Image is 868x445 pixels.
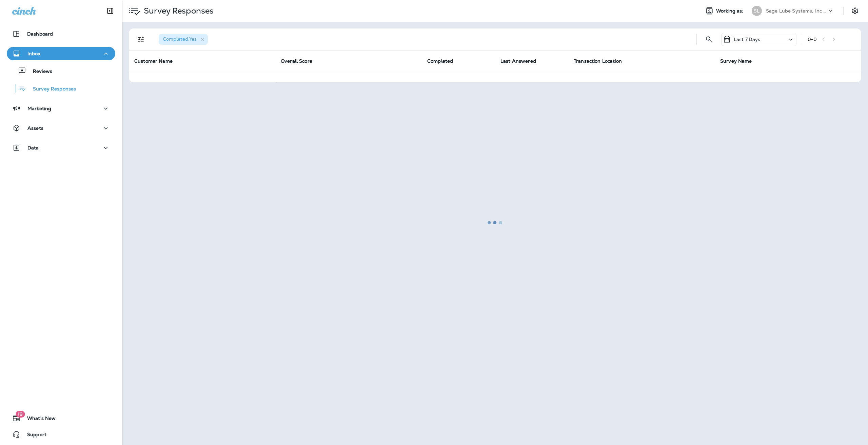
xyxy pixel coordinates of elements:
button: Reviews [7,64,115,78]
span: 19 [16,411,25,418]
button: Dashboard [7,27,115,41]
p: Inbox [27,51,40,56]
button: Collapse Sidebar [101,4,120,18]
button: Marketing [7,102,115,115]
span: Support [20,432,46,440]
p: Survey Responses [26,86,76,93]
p: Data [27,145,39,150]
button: Assets [7,121,115,135]
p: Assets [27,125,43,131]
button: Data [7,141,115,155]
p: Reviews [26,68,52,75]
p: Dashboard [27,31,53,37]
button: Inbox [7,47,115,60]
button: 19What's New [7,411,115,425]
p: Marketing [27,106,51,111]
button: Support [7,428,115,441]
button: Survey Responses [7,81,115,96]
span: What's New [20,416,56,424]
